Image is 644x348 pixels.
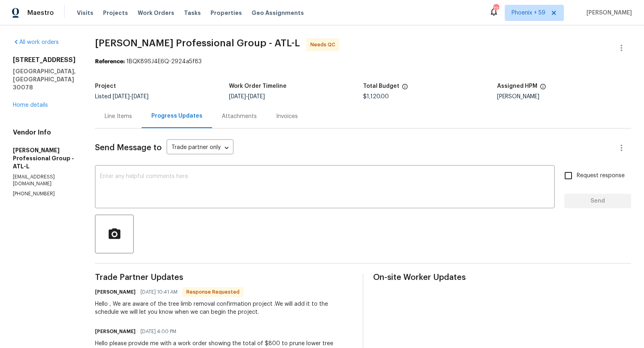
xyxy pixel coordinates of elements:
div: Attachments [222,112,257,120]
span: [DATE] 10:41 AM [140,288,178,296]
span: Send Message to [95,144,162,152]
h6: [PERSON_NAME] [95,327,136,336]
div: Trade partner only [167,141,233,155]
h5: Assigned HPM [497,83,537,89]
p: [EMAIL_ADDRESS][DOMAIN_NAME] [13,174,76,187]
span: Needs QC [310,41,339,49]
span: Trade Partner Updates [95,273,353,282]
h6: [PERSON_NAME] [95,288,136,296]
span: Phoenix + 59 [512,9,545,17]
div: 1BQK89SJ4E6Q-2924a5f83 [95,58,631,66]
a: All work orders [13,39,59,45]
span: - [229,94,265,99]
span: Work Orders [138,9,174,17]
p: [PHONE_NUMBER] [13,191,76,197]
h5: [PERSON_NAME] Professional Group - ATL-L [13,146,76,170]
h5: Work Order Timeline [229,83,287,89]
b: Reference: [95,59,125,64]
h5: Total Budget [363,83,399,89]
div: Progress Updates [151,112,202,120]
span: Properties [211,9,242,17]
div: 733 [493,5,499,13]
span: [PERSON_NAME] Professional Group - ATL-L [95,38,300,48]
div: Hello , We are aware of the tree limb removal confirmation project .We will add it to the schedul... [95,300,353,316]
h2: [STREET_ADDRESS] [13,56,76,64]
span: [DATE] [229,94,246,99]
h5: [GEOGRAPHIC_DATA], [GEOGRAPHIC_DATA] 30078 [13,67,76,91]
span: The hpm assigned to this work order. [540,83,546,94]
span: Visits [77,9,93,17]
span: $1,120.00 [363,94,389,99]
span: [DATE] 4:00 PM [140,327,176,336]
span: On-site Worker Updates [373,273,631,282]
span: Response Requested [183,288,243,296]
div: Invoices [276,112,298,120]
span: Request response [577,172,625,180]
span: [DATE] [132,94,149,99]
span: Listed [95,94,149,99]
a: Home details [13,102,48,108]
span: Maestro [27,9,54,17]
span: - [113,94,149,99]
span: Projects [103,9,128,17]
div: [PERSON_NAME] [497,94,631,99]
span: [DATE] [113,94,130,99]
span: [PERSON_NAME] [583,9,632,17]
div: Line Items [105,112,132,120]
span: [DATE] [248,94,265,99]
h4: Vendor Info [13,128,76,137]
span: Geo Assignments [252,9,304,17]
span: The total cost of line items that have been proposed by Opendoor. This sum includes line items th... [402,83,408,94]
span: Tasks [184,10,201,16]
h5: Project [95,83,116,89]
